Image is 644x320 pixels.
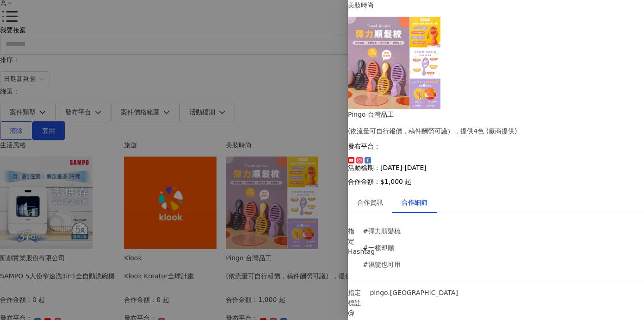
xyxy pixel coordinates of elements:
div: 合作資訊 [357,197,383,207]
p: 合作金額： $1,000 起 [348,178,644,185]
p: #一梳即順 [363,243,432,253]
div: 合作細節 [402,197,427,207]
p: 指定 Hashtag [348,226,358,257]
p: #彈力順髮梳 [363,226,432,236]
p: 活動檔期：[DATE]-[DATE] [348,164,644,171]
img: Pingo 台灣品工 TRAVEL Qmini 彈力順髮梳 [348,17,440,109]
p: pingo.[GEOGRAPHIC_DATA] [370,288,475,298]
p: #濕髮也可用 [363,259,432,270]
div: Pingo 台灣品工 [348,109,644,119]
p: 指定標註 @ [348,288,365,318]
p: 發布平台： [348,143,644,150]
div: (依流量可自行報價，稿件酬勞可議），提供4色 (廠商提供) [348,126,644,136]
